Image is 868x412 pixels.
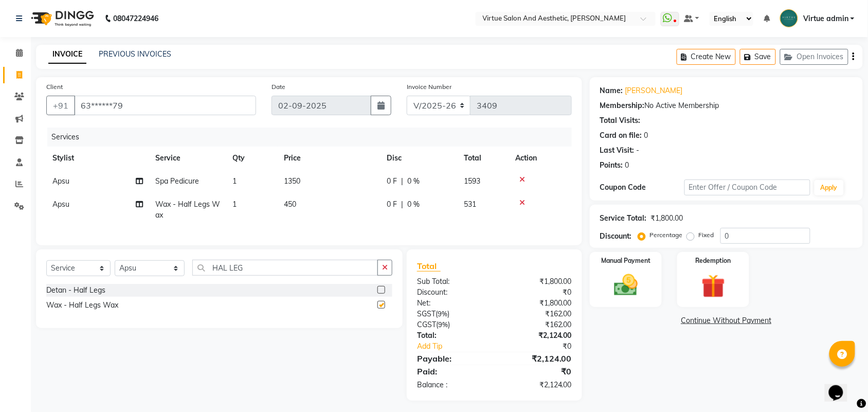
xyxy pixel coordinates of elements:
[417,320,436,329] span: CGST
[464,176,480,186] span: 1593
[699,230,714,240] label: Fixed
[284,176,300,186] span: 1350
[509,341,580,352] div: ₹0
[625,160,629,171] div: 0
[600,115,641,126] div: Total Visits:
[625,85,683,96] a: [PERSON_NAME]
[417,261,441,272] span: Total
[600,85,623,96] div: Name:
[417,309,436,318] span: SGST
[284,200,296,209] span: 450
[600,160,623,171] div: Points:
[740,49,776,65] button: Save
[494,298,580,309] div: ₹1,800.00
[600,130,642,141] div: Card on file:
[74,96,256,115] input: Search by Name/Mobile/Email/Code
[407,176,420,187] span: 0 %
[46,300,118,311] div: Wax - Half Legs Wax
[387,199,397,210] span: 0 F
[409,330,495,341] div: Total:
[494,380,580,390] div: ₹2,124.00
[52,200,69,209] span: Apsu
[46,285,105,296] div: Detan - Half Legs
[155,200,220,220] span: Wax - Half Legs Wax
[494,352,580,365] div: ₹2,124.00
[407,199,420,210] span: 0 %
[494,319,580,330] div: ₹162.00
[494,365,580,378] div: ₹0
[99,49,171,59] a: PREVIOUS INVOICES
[407,82,451,92] label: Invoice Number
[401,176,403,187] span: |
[226,147,278,170] th: Qty
[409,352,495,365] div: Payable:
[438,310,447,318] span: 9%
[637,145,640,156] div: -
[694,272,733,301] img: _gift.svg
[113,4,158,33] b: 08047224946
[409,365,495,378] div: Paid:
[803,13,848,24] span: Virtue admin
[409,287,495,298] div: Discount:
[651,213,683,224] div: ₹1,800.00
[409,341,509,352] a: Add Tip
[600,231,632,242] div: Discount:
[494,287,580,298] div: ₹0
[46,96,75,115] button: +91
[409,309,495,319] div: ( )
[46,82,63,92] label: Client
[409,319,495,330] div: ( )
[47,128,580,147] div: Services
[494,330,580,341] div: ₹2,124.00
[600,213,647,224] div: Service Total:
[592,315,861,326] a: Continue Without Payment
[26,4,97,33] img: logo
[600,182,684,193] div: Coupon Code
[600,100,853,111] div: No Active Membership
[494,276,580,287] div: ₹1,800.00
[401,199,403,210] span: |
[149,147,226,170] th: Service
[387,176,397,187] span: 0 F
[409,380,495,390] div: Balance :
[232,176,237,186] span: 1
[600,100,645,111] div: Membership:
[607,272,645,299] img: _cash.svg
[409,276,495,287] div: Sub Total:
[381,147,458,170] th: Disc
[438,320,448,329] span: 9%
[494,309,580,319] div: ₹162.00
[644,130,648,141] div: 0
[509,147,572,170] th: Action
[696,256,731,265] label: Redemption
[46,147,149,170] th: Stylist
[780,9,798,27] img: Virtue admin
[52,176,69,186] span: Apsu
[684,180,810,195] input: Enter Offer / Coupon Code
[458,147,509,170] th: Total
[409,298,495,309] div: Net:
[155,176,199,186] span: Spa Pedicure
[601,256,650,265] label: Manual Payment
[278,147,381,170] th: Price
[815,180,844,195] button: Apply
[464,200,476,209] span: 531
[272,82,285,92] label: Date
[825,371,858,402] iframe: chat widget
[600,145,635,156] div: Last Visit:
[48,45,86,64] a: INVOICE
[650,230,683,240] label: Percentage
[232,200,237,209] span: 1
[677,49,736,65] button: Create New
[192,260,378,276] input: Search or Scan
[780,49,848,65] button: Open Invoices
